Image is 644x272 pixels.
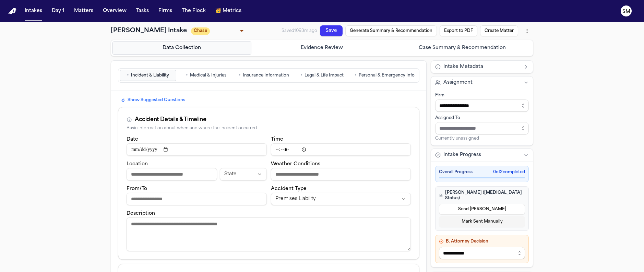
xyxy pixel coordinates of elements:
[431,149,533,161] button: Intake Progress
[521,25,533,37] button: More actions
[127,186,147,191] label: From/To
[439,190,525,201] h4: [PERSON_NAME] ([MEDICAL_DATA] Status)
[253,42,392,55] button: Go to Evidence Review step
[120,70,176,81] button: Go to Incident & Liability
[112,42,532,55] nav: Intake steps
[135,116,206,124] div: Accident Details & Timeline
[443,152,481,158] span: Intake Progress
[435,99,529,112] input: Select firm
[191,26,246,36] div: Update intake status
[71,5,96,17] button: Matters
[435,136,479,141] span: Currently unassigned
[131,73,169,78] span: Incident & Liability
[49,5,67,17] button: Day 1
[213,5,244,17] button: crownMetrics
[439,169,473,175] span: Overall Progress
[112,42,251,55] button: Go to Data Collection step
[127,126,411,131] div: Basic information about when and where the incident occurred
[300,72,302,79] span: •
[439,204,525,215] button: Send [PERSON_NAME]
[431,76,533,89] button: Assignment
[305,73,344,78] span: Legal & Life Impact
[480,25,518,36] button: Create Matter
[127,168,217,180] input: Incident location
[393,42,532,55] button: Go to Case Summary & Recommendation step
[271,168,411,180] input: Weather conditions
[190,73,226,78] span: Medical & Injuries
[282,29,317,33] span: Saved 1093m ago
[133,5,152,17] button: Tasks
[243,73,289,78] span: Insurance Information
[127,72,129,79] span: •
[431,61,533,73] button: Intake Metadata
[127,162,148,167] label: Location
[127,143,267,156] input: Incident date
[271,186,307,191] label: Accident Type
[359,73,415,78] span: Personal & Emergency Info
[345,25,437,36] button: Generate Summary & Recommendation
[127,217,411,251] textarea: Incident description
[236,70,292,81] button: Go to Insurance Information
[439,216,525,227] button: Mark Sent Manually
[271,143,411,156] input: Incident time
[22,5,45,17] button: Intakes
[8,8,16,14] img: Finch Logo
[8,8,16,14] a: Home
[622,9,630,14] text: SM
[239,72,241,79] span: •
[179,5,208,17] button: The Flock
[271,162,320,167] label: Weather Conditions
[294,70,350,81] button: Go to Legal & Life Impact
[215,8,221,14] span: crown
[100,5,129,17] button: Overview
[118,96,188,104] button: Show Suggested Questions
[443,63,483,70] span: Intake Metadata
[439,239,525,244] h4: B. Attorney Decision
[111,26,187,36] h1: [PERSON_NAME] Intake
[156,5,175,17] button: Firms
[191,27,210,35] span: Chase
[223,8,241,14] span: Metrics
[435,93,529,98] div: Firm
[271,137,283,142] label: Time
[351,70,418,81] button: Go to Personal & Emergency Info
[127,211,155,216] label: Description
[435,122,529,134] input: Assign to staff member
[220,168,266,180] button: Incident state
[127,137,138,142] label: Date
[186,72,188,79] span: •
[440,25,477,36] button: Export to PDF
[493,169,525,175] span: 0 of 2 completed
[127,193,267,205] input: From/To destination
[320,25,343,36] button: Save
[443,79,473,86] span: Assignment
[178,70,234,81] button: Go to Medical & Injuries
[355,72,357,79] span: •
[435,115,529,121] div: Assigned To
